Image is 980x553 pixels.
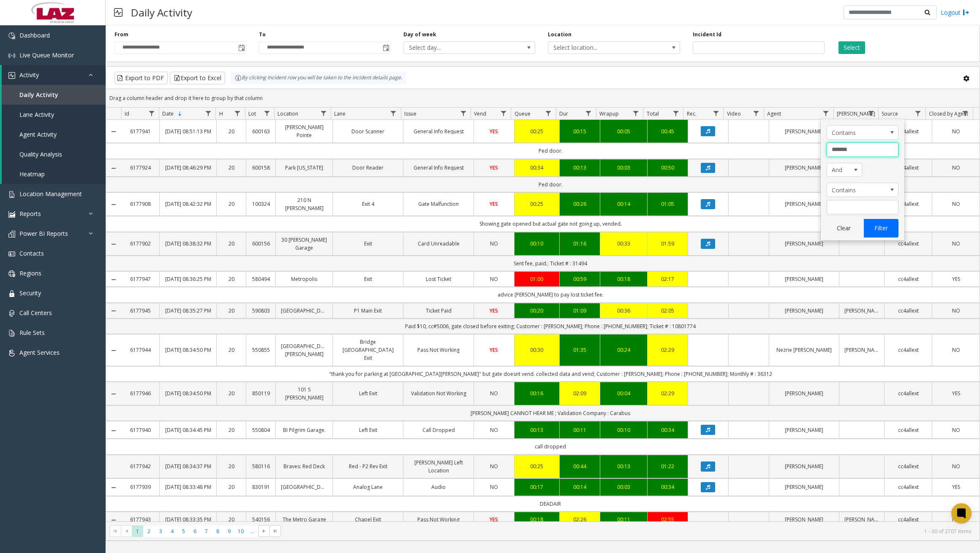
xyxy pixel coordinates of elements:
a: 850119 [251,389,270,397]
a: Dur Filter Menu [583,108,594,119]
a: 20 [222,127,241,135]
a: Collapse Details [106,427,121,434]
a: 20 [222,200,241,208]
a: 00:13 [565,164,595,172]
a: NO [937,200,975,208]
div: 00:26 [565,200,595,208]
a: 00:50 [653,164,683,172]
a: 6177944 [126,346,154,354]
a: 00:34 [653,426,683,434]
td: advice [PERSON_NAME] to pay lost ticket fee. [121,287,980,302]
img: 'icon' [8,330,15,337]
a: Collapse Details [106,391,121,397]
span: YES [490,164,498,171]
a: Agent Filter Menu [820,108,832,119]
a: 6177908 [126,200,154,208]
span: Quality Analysis [19,150,62,158]
td: Paid $10, cc#5006, gate closed before exiting; Customer : [PERSON_NAME]; Phone : [PHONE_NUMBER]; ... [121,318,980,334]
a: 20 [222,346,241,354]
a: NO [479,426,509,434]
label: Day of week [403,31,436,38]
span: Agent Activity [19,130,57,138]
span: NO [952,164,960,171]
img: 'icon' [8,310,15,317]
a: [PERSON_NAME] Left Location [408,459,468,475]
a: [PERSON_NAME] [774,307,834,315]
div: 01:09 [565,307,595,315]
span: Daily Activity [19,91,58,99]
a: NO [937,240,975,248]
a: Total Filter Menu [670,108,681,119]
button: Export to Excel [170,72,225,84]
img: pageIcon [114,2,122,23]
a: 20 [222,389,241,397]
div: 00:25 [520,462,554,470]
a: 00:34 [520,164,554,172]
a: 00:03 [605,164,642,172]
div: 01:05 [653,200,683,208]
a: 00:14 [605,200,642,208]
a: YES [479,164,509,172]
a: 00:59 [565,275,595,283]
div: 01:16 [565,240,595,248]
a: 02:09 [565,389,595,397]
a: 20 [222,240,241,248]
a: Location Filter Menu [318,108,329,119]
span: YES [490,346,498,353]
a: 00:18 [605,275,642,283]
span: Location Management [19,190,82,198]
td: Sent fee, paid.; Ticket # : 31494 [121,256,980,271]
a: NO [937,346,975,354]
a: Validation Not Working [408,389,468,397]
label: Incident Id [693,31,721,38]
a: 600158 [251,164,270,172]
button: Clear [827,219,861,237]
div: 01:59 [653,240,683,248]
a: Activity [2,65,106,85]
div: 02:29 [653,346,683,354]
a: [DATE] 08:42:32 PM [165,200,211,208]
a: cc4allext [890,240,927,248]
a: [PERSON_NAME] Pointe [281,123,327,139]
a: Heatmap [2,164,106,184]
a: Lane Activity [2,105,106,124]
a: 6177946 [126,389,154,397]
a: 6177945 [126,307,154,315]
a: 6177924 [126,164,154,172]
a: Wrapup Filter Menu [630,108,641,119]
a: 20 [222,307,241,315]
a: Collapse Details [106,347,121,354]
div: 02:29 [653,389,683,397]
a: Bridge [GEOGRAPHIC_DATA] Exit [338,338,398,362]
span: Dashboard [19,31,50,39]
img: 'icon' [8,191,15,198]
a: 00:44 [565,462,595,470]
a: YES [479,307,509,315]
span: Call Centers [19,309,52,317]
a: [DATE] 08:36:25 PM [165,275,211,283]
button: Select [838,41,865,54]
input: Agent Filter [827,200,898,214]
a: 6177902 [126,240,154,248]
a: Left Exit [338,426,398,434]
a: cc4allext [890,307,927,315]
a: [PERSON_NAME] [774,426,834,434]
a: Red - P2 Rev Exit [338,462,398,470]
a: 00:13 [605,462,642,470]
span: Contains [827,183,884,197]
a: 20 [222,164,241,172]
img: 'icon' [8,350,15,356]
span: Lane Activity [19,111,54,119]
a: General Info Request [408,164,468,172]
a: 00:04 [605,389,642,397]
a: 00:10 [520,240,554,248]
div: 00:10 [605,426,642,434]
a: Vend Filter Menu [498,108,509,119]
img: 'icon' [8,231,15,237]
a: [PERSON_NAME] [774,275,834,283]
a: 101 S [PERSON_NAME] [281,386,327,402]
